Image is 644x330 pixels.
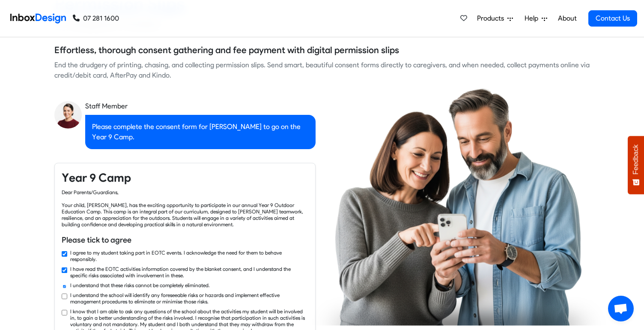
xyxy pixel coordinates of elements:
[70,282,210,288] label: I understand that these risks cannot be completely eliminated.
[85,101,316,111] div: Staff Member
[70,292,308,305] label: I understand the school will identify any foreseeable risks or hazards and implement effective ma...
[54,60,590,81] div: End the drudgery of printing, chasing, and collecting permission slips. Send smart, beautiful con...
[608,296,634,321] a: Open chat
[474,10,516,27] a: Products
[477,13,507,24] span: Products
[555,10,579,27] a: About
[632,144,640,174] span: Feedback
[85,115,316,149] div: Please complete the consent form for [PERSON_NAME] to go on the Year 9 Camp.
[588,10,637,27] a: Contact Us
[521,10,551,27] a: Help
[54,44,399,57] h5: Effortless, thorough consent gathering and fee payment with digital permission slips
[70,249,308,262] label: I agree to my student taking part in EOTC events. I acknowledge the need for them to behave respo...
[312,88,606,325] img: parents_using_phone.png
[62,170,308,186] h4: Year 9 Camp
[628,136,644,194] button: Feedback - Show survey
[62,234,308,246] h6: Please tick to agree
[525,13,542,24] span: Help
[54,101,82,129] img: staff_avatar.png
[70,266,308,279] label: I have read the EOTC activities information covered by the blanket consent, and I understand the ...
[73,13,119,24] a: 07 281 1600
[62,189,308,228] div: Dear Parents/Guardians, Your child, [PERSON_NAME], has the exciting opportunity to participate in...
